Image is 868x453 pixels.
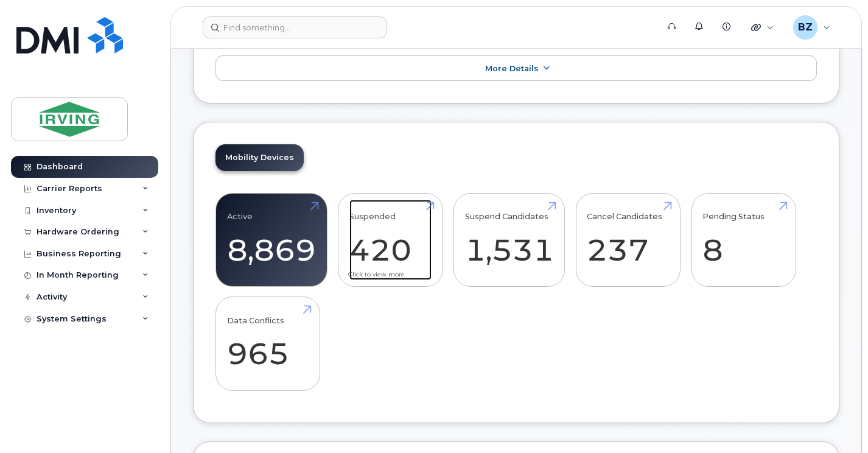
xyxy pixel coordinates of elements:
a: Cancel Candidates 237 [587,200,669,280]
a: Suspended 420 [349,200,432,280]
a: Data Conflicts 965 [227,304,309,384]
span: BZ [798,20,813,35]
a: Pending Status 8 [702,200,785,280]
a: Mobility Devices [215,144,304,171]
span: More Details [485,64,539,73]
a: Active 8,869 [227,200,316,280]
div: Quicklinks [743,15,782,40]
a: Suspend Candidates 1,531 [465,200,554,280]
input: Find something... [203,16,387,38]
div: Brad Zacharias [785,15,839,40]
